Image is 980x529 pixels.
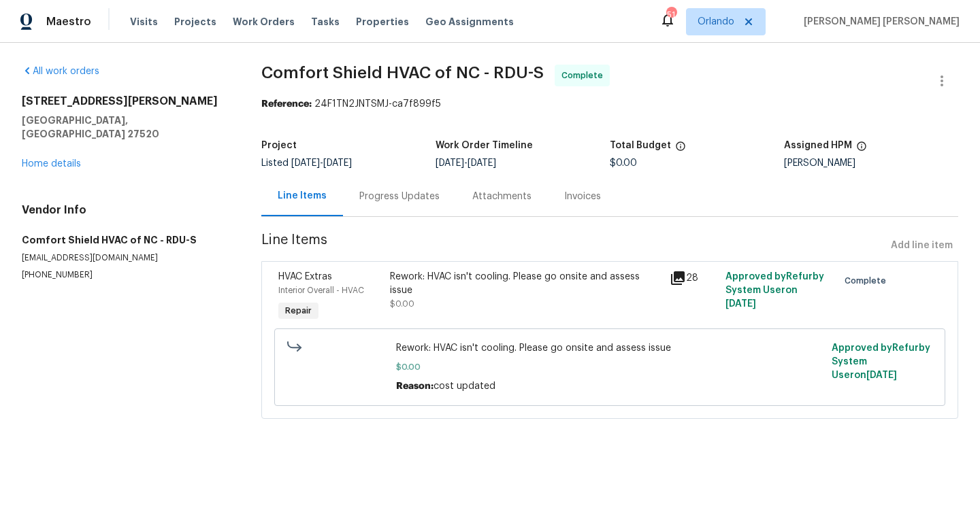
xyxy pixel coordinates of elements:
a: Home details [22,159,81,169]
h4: Vendor Info [22,203,229,217]
h2: [STREET_ADDRESS][PERSON_NAME] [22,95,229,108]
span: HVAC Extras [278,272,332,281]
h5: Total Budget [610,141,671,150]
span: Maestro [46,15,91,29]
div: Line Items [278,189,327,203]
span: - [291,158,352,168]
div: Attachments [472,190,532,203]
span: Listed [261,158,352,168]
div: 24F1TN2JNTSMJ-ca7f899f5 [261,97,958,111]
span: [DATE] [725,299,756,309]
span: [DATE] [291,158,320,168]
span: $0.00 [390,300,414,308]
h5: Project [261,141,297,150]
h5: Assigned HPM [784,141,852,150]
span: Approved by Refurby System User on [725,272,824,309]
b: Reference: [261,99,312,109]
span: - [436,158,496,168]
h5: Comfort Shield HVAC of NC - RDU-S [22,233,229,247]
div: Progress Updates [359,190,440,203]
span: Approved by Refurby System User on [832,343,930,380]
span: Interior Overall - HVAC [278,286,364,294]
span: $0.00 [396,360,823,374]
span: [DATE] [323,158,352,168]
span: Complete [561,69,608,82]
div: 51 [666,8,676,22]
span: cost updated [434,381,495,391]
div: 28 [670,270,717,286]
span: [DATE] [866,371,897,380]
span: Visits [130,15,158,29]
span: [DATE] [468,158,496,168]
span: The total cost of line items that have been proposed by Opendoor. This sum includes line items th... [675,141,686,158]
div: Rework: HVAC isn't cooling. Please go onsite and assess issue [390,270,661,297]
span: $0.00 [610,158,637,168]
span: Properties [356,15,409,29]
span: Rework: HVAC isn't cooling. Please go onsite and assess issue [396,341,823,355]
span: The hpm assigned to this work order. [856,141,867,158]
h5: [GEOGRAPHIC_DATA], [GEOGRAPHIC_DATA] 27520 [22,114,229,141]
p: [EMAIL_ADDRESS][DOMAIN_NAME] [22,252,229,264]
span: Orlando [698,15,734,29]
span: Complete [845,274,892,288]
div: [PERSON_NAME] [784,158,958,168]
div: Invoices [564,190,601,203]
p: [PHONE_NUMBER] [22,269,229,281]
span: Work Orders [233,15,295,29]
span: Projects [174,15,216,29]
span: [DATE] [436,158,464,168]
a: All work orders [22,67,99,76]
span: Geo Assignments [425,15,514,29]
span: [PERSON_NAME] [PERSON_NAME] [798,15,960,29]
span: Tasks [311,17,340,27]
span: Repair [280,304,317,318]
span: Line Items [261,233,885,258]
span: Reason: [396,381,434,391]
h5: Work Order Timeline [436,141,533,150]
span: Comfort Shield HVAC of NC - RDU-S [261,65,544,81]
